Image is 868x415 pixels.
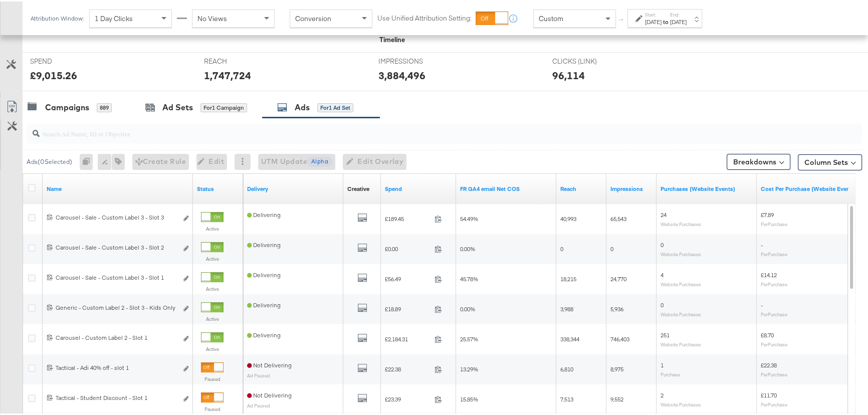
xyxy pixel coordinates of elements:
[385,244,430,251] span: £0.00
[204,67,251,81] div: 1,747,724
[661,280,701,286] sub: Website Purchases
[247,240,281,247] span: Delivering
[560,244,563,251] span: 0
[80,152,98,168] div: 0
[662,17,670,24] strong: to
[247,371,270,377] sub: Ad Paused
[460,364,478,371] span: 13.29%
[761,220,787,226] sub: Per Purchase
[201,254,224,261] label: Active
[560,214,576,221] span: 40,993
[27,156,72,165] div: Ads ( 0 Selected)
[610,274,626,281] span: 24,770
[761,390,777,397] span: £11.70
[761,330,774,337] span: £8.70
[30,55,105,65] span: SPEND
[460,394,478,401] span: 15.85%
[385,364,430,371] span: £22.38
[661,183,753,191] a: The number of times a purchase was made tracked by your Custom Audience pixel on your website aft...
[661,220,701,226] sub: Website Purchases
[40,118,786,138] input: Search Ad Name, ID or Objective
[247,300,281,307] span: Delivering
[247,330,281,337] span: Delivering
[661,300,664,307] span: 0
[201,314,224,321] label: Active
[670,10,687,17] label: End:
[197,183,239,191] a: Shows the current state of your Ad.
[347,183,369,191] div: Creative
[97,102,112,111] div: 889
[661,390,664,397] span: 2
[539,13,563,22] span: Custom
[201,284,224,291] label: Active
[661,330,670,337] span: 251
[645,10,662,17] label: Start:
[661,340,701,346] sub: Website Purchases
[247,360,292,367] span: Not Delivering
[661,400,701,406] sub: Website Purchases
[162,100,193,112] div: Ad Sets
[761,240,763,247] span: -
[201,374,224,381] label: Paused
[560,304,573,311] span: 3,988
[761,360,777,367] span: £22.38
[761,270,777,277] span: £14.12
[670,17,687,25] div: [DATE]
[661,210,667,217] span: 24
[377,12,472,22] label: Use Unified Attribution Setting:
[761,310,787,316] sub: Per Purchase
[247,270,281,277] span: Delivering
[45,100,89,112] div: Campaigns
[460,183,552,191] a: FR GA4 Net COS
[610,304,623,311] span: 5,936
[56,362,177,370] div: Tactical - Adi 40% off - slot 1
[460,214,478,221] span: 54.49%
[385,304,430,311] span: £18.89
[247,210,281,217] span: Delivering
[727,152,790,168] button: Breakdowns
[761,280,787,286] sub: Per Purchase
[661,370,680,376] sub: Purchase
[761,300,763,307] span: -
[661,310,701,316] sub: Website Purchases
[47,183,189,191] a: Ad Name.
[560,364,573,371] span: 6,810
[201,344,224,351] label: Active
[460,304,475,311] span: 0.00%
[317,102,353,111] div: for 1 Ad Set
[610,334,629,341] span: 746,403
[761,370,787,376] sub: Per Purchase
[617,17,626,21] span: ↑
[610,364,623,371] span: 8,975
[610,183,653,191] a: The number of times your ad was served. On mobile apps an ad is counted as served the first time ...
[385,394,430,401] span: £23.39
[761,210,774,217] span: £7.89
[610,214,626,221] span: 65,543
[295,100,310,112] div: Ads
[761,400,787,406] sub: Per Purchase
[56,302,177,310] div: Generic - Custom Label 2 - Slot 3 - Kids Only
[761,250,787,256] sub: Per Purchase
[552,67,585,81] div: 96,114
[761,183,857,191] a: The average cost for each purchase tracked by your Custom Audience pixel on your website after pe...
[460,274,478,281] span: 45.78%
[560,334,579,341] span: 338,344
[661,250,701,256] sub: Website Purchases
[761,340,787,346] sub: Per Purchase
[56,392,177,400] div: Tactical - Student Discount - Slot 1
[661,270,664,277] span: 4
[56,332,177,340] div: Carousel - Custom Label 2 - Slot 1
[200,102,247,111] div: for 1 Campaign
[385,183,452,191] a: The total amount spent to date.
[30,14,84,21] div: Attribution Window:
[30,67,77,81] div: £9,015.26
[56,212,177,220] div: Carousel - Sale - Custom Label 3 - Slot 3
[460,244,475,251] span: 0.00%
[201,224,224,231] label: Active
[560,183,602,191] a: The number of people your ad was served to.
[385,274,430,281] span: £56.49
[645,17,662,25] div: [DATE]
[798,153,862,169] button: Column Sets
[295,13,331,22] span: Conversion
[95,13,133,22] span: 1 Day Clicks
